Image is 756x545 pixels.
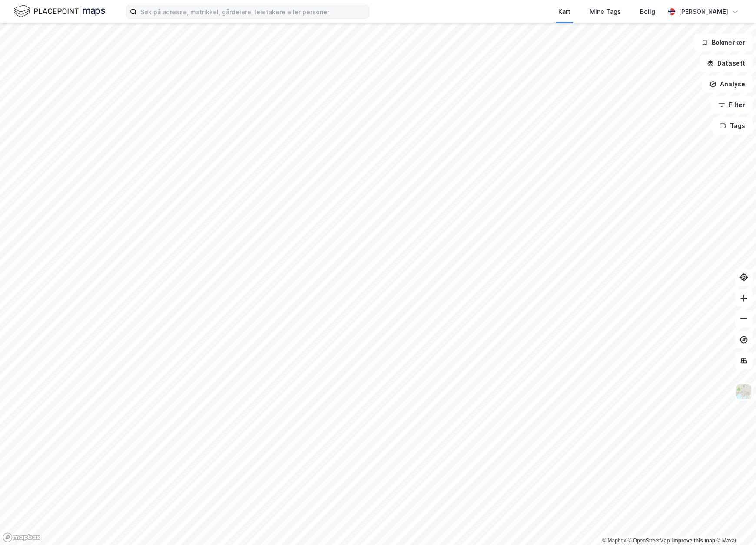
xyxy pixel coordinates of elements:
[711,96,753,114] button: Filter
[713,503,756,545] iframe: Chat Widget
[694,34,753,51] button: Bokmerker
[14,4,105,19] img: logo.f888ab2527a4732fd821a326f86c7f29.svg
[558,7,570,17] div: Kart
[672,538,715,544] a: Improve this map
[137,5,369,18] input: Søk på adresse, matrikkel, gårdeiere, leietakere eller personer
[700,55,753,72] button: Datasett
[736,384,752,400] img: Z
[628,538,670,544] a: OpenStreetMap
[679,7,728,17] div: [PERSON_NAME]
[702,76,753,93] button: Analyse
[3,532,41,542] a: Mapbox homepage
[590,7,621,17] div: Mine Tags
[640,7,655,17] div: Bolig
[602,538,626,544] a: Mapbox
[712,117,753,135] button: Tags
